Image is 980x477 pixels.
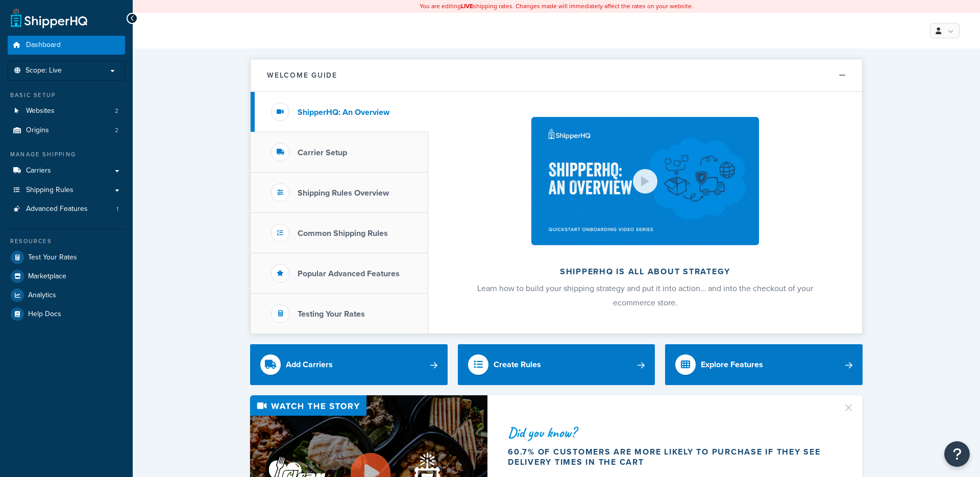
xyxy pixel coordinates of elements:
[8,200,125,219] a: Advanced Features1
[28,253,77,262] span: Test Your Rates
[701,357,763,372] div: Explore Features
[8,102,125,121] a: Websites2
[26,66,62,75] span: Scope: Live
[508,447,830,467] div: 60.7% of customers are more likely to purchase if they see delivery times in the cart
[26,166,51,175] span: Carriers
[8,237,125,246] div: Resources
[26,41,61,50] span: Dashboard
[298,269,400,278] h3: Popular Advanced Features
[8,181,125,200] a: Shipping Rules
[477,282,813,308] span: Learn how to build your shipping strategy and put it into action… and into the checkout of your e...
[8,150,125,159] div: Manage Shipping
[298,188,389,198] h3: Shipping Rules Overview
[8,36,125,55] a: Dashboard
[508,425,830,440] div: Did you know?
[8,305,125,323] a: Help Docs
[251,59,862,92] button: Welcome Guide
[298,108,389,117] h3: ShipperHQ: An Overview
[28,272,66,281] span: Marketplace
[286,357,333,372] div: Add Carriers
[8,267,125,285] a: Marketplace
[298,229,388,238] h3: Common Shipping Rules
[8,248,125,267] a: Test Your Rates
[26,186,73,195] span: Shipping Rules
[8,121,125,140] li: Origins
[944,441,970,467] button: Open Resource Center
[8,286,125,304] a: Analytics
[455,267,835,276] h2: ShipperHQ is all about strategy
[8,91,125,100] div: Basic Setup
[250,344,448,385] a: Add Carriers
[28,291,56,300] span: Analytics
[665,344,863,385] a: Explore Features
[298,309,365,319] h3: Testing Your Rates
[531,117,759,245] img: ShipperHQ is all about strategy
[115,126,118,135] span: 2
[8,200,125,219] li: Advanced Features
[494,357,541,372] div: Create Rules
[115,107,118,115] span: 2
[298,148,347,157] h3: Carrier Setup
[461,2,473,11] b: LIVE
[28,310,61,319] span: Help Docs
[116,205,118,213] span: 1
[458,344,655,385] a: Create Rules
[8,102,125,121] li: Websites
[26,126,49,135] span: Origins
[267,71,337,79] h2: Welcome Guide
[8,121,125,140] a: Origins2
[8,161,125,180] a: Carriers
[26,107,55,115] span: Websites
[26,205,88,213] span: Advanced Features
